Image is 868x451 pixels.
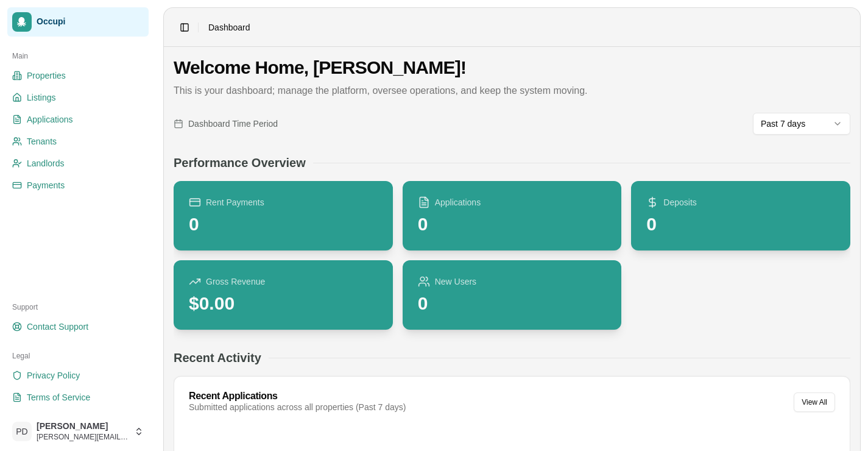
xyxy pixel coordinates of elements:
a: Contact Support [7,317,149,336]
h1: Welcome Home, [PERSON_NAME]! [174,57,850,79]
a: Listings [7,88,149,107]
div: $0.00 [189,293,265,314]
span: Privacy Policy [27,369,80,382]
div: Legal [7,346,149,366]
span: Applications [27,113,73,126]
button: View All [794,392,835,412]
a: Privacy Policy [7,366,149,385]
div: Recent Applications [189,391,406,401]
span: Listings [27,91,55,104]
div: 0 [646,213,696,235]
span: Terms of Service [27,391,90,403]
div: 0 [418,213,481,235]
span: New Users [435,275,476,288]
div: Submitted applications across all properties (Past 7 days) [189,401,406,413]
div: 0 [418,293,476,314]
p: This is your dashboard; manage the platform, oversee operations, and keep the system moving. [174,83,850,98]
span: PD [12,422,32,441]
span: Gross Revenue [206,275,265,288]
a: Landlords [7,154,149,173]
nav: breadcrumb [208,21,250,34]
span: [PERSON_NAME] [37,421,129,432]
div: Main [7,46,149,66]
span: Dashboard Time Period [188,118,278,130]
h2: Recent Activity [174,349,261,366]
span: Tenants [27,135,57,147]
span: Applications [435,196,481,208]
span: Properties [27,69,66,82]
div: 0 [189,213,264,235]
a: Terms of Service [7,388,149,407]
h2: Performance Overview [174,154,306,171]
span: [PERSON_NAME][EMAIL_ADDRESS][DOMAIN_NAME] [37,432,129,442]
a: Properties [7,66,149,85]
span: Rent Payments [206,196,264,208]
a: Tenants [7,132,149,151]
button: PD[PERSON_NAME][PERSON_NAME][EMAIL_ADDRESS][DOMAIN_NAME] [7,417,149,446]
span: Payments [27,179,65,191]
span: Dashboard [208,21,250,34]
span: Landlords [27,157,65,169]
span: Occupi [37,16,144,27]
a: Payments [7,176,149,195]
a: Occupi [7,7,149,37]
span: Contact Support [27,321,88,333]
span: Deposits [663,196,696,208]
a: Applications [7,110,149,129]
div: Support [7,297,149,317]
